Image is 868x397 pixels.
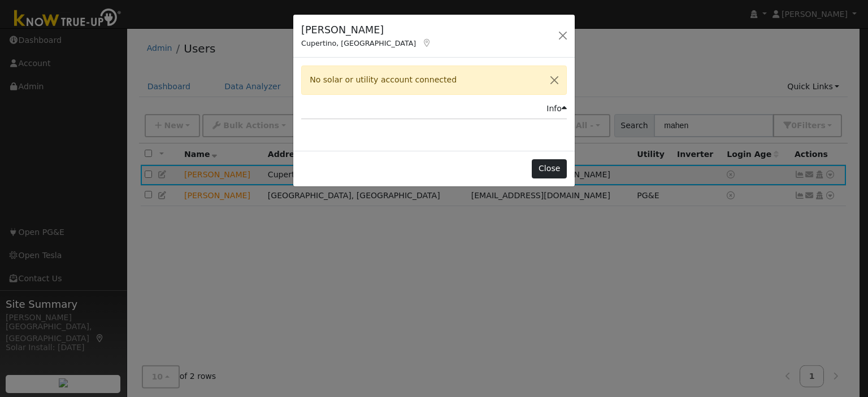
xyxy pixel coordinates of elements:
div: Info [546,103,567,115]
a: Map [422,38,432,47]
button: Close [532,159,566,178]
button: Close [542,66,566,94]
span: Cupertino, [GEOGRAPHIC_DATA] [301,39,416,47]
h5: [PERSON_NAME] [301,23,432,37]
div: No solar or utility account connected [301,66,567,94]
